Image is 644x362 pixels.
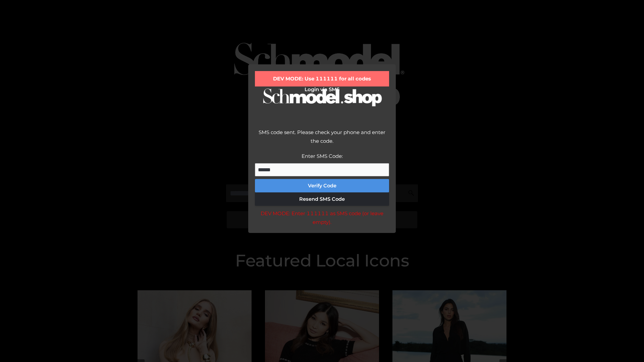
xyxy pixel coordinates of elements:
[302,153,343,159] label: Enter SMS Code:
[255,209,389,226] div: DEV MODE: Enter 111111 as SMS code (or leave empty).
[255,192,389,206] button: Resend SMS Code
[255,71,389,86] div: DEV MODE: Use 111111 for all codes
[255,179,389,192] button: Verify Code
[255,128,389,152] div: SMS code sent. Please check your phone and enter the code.
[255,86,389,93] h2: Login via SMS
